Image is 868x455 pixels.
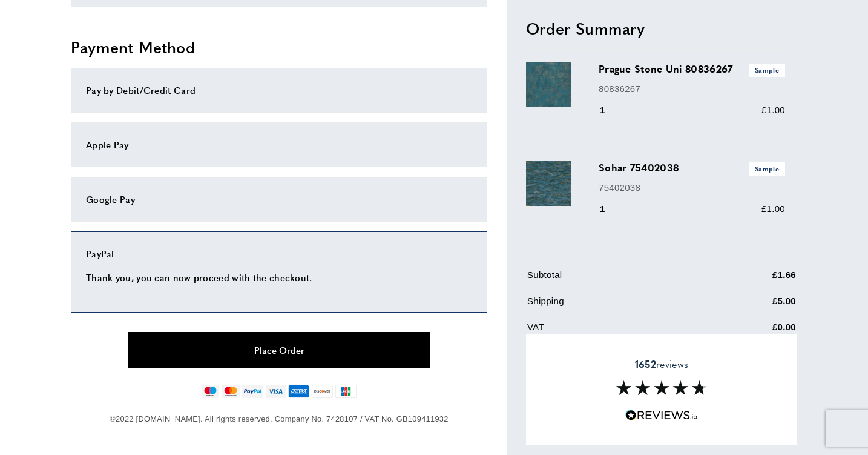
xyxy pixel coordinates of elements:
button: Place Order [128,332,430,368]
span: £1.00 [761,105,785,115]
p: 80836267 [599,82,785,96]
div: Pay by Debit/Credit Card [86,83,472,98]
img: maestro [202,385,219,398]
span: reviews [635,358,688,370]
img: american-express [288,385,309,398]
img: Reviews.io 5 stars [625,410,698,421]
div: 1 [599,202,622,216]
div: Google Pay [86,192,472,207]
div: PayPal [86,247,472,261]
span: £1.00 [761,204,785,214]
img: Reviews section [616,380,707,395]
img: paypal [242,385,263,398]
td: VAT [527,320,711,344]
span: ©2022 [DOMAIN_NAME]. All rights reserved. Company No. 7428107 / VAT No. GB109411932 [110,414,448,423]
td: Shipping [527,294,711,317]
strong: 1652 [635,357,656,371]
p: Thank you, you can now proceed with the checkout. [86,270,472,285]
span: Sample [749,64,785,76]
p: 75402038 [599,181,785,195]
img: discover [312,385,333,398]
div: Apple Pay [86,138,472,152]
td: £5.00 [712,294,796,317]
h3: Sohar 75402038 [599,161,785,175]
h2: Payment Method [71,36,487,58]
img: mastercard [222,385,239,398]
span: Sample [749,162,785,175]
h3: Prague Stone Uni 80836267 [599,62,785,76]
td: Subtotal [527,268,711,291]
div: 1 [599,103,622,118]
img: jcb [335,385,357,398]
h2: Order Summary [526,18,797,39]
td: £0.00 [712,320,796,344]
td: £1.66 [712,268,796,291]
img: visa [266,385,286,398]
img: Prague Stone Uni 80836267 [526,62,571,107]
img: Sohar 75402038 [526,161,571,206]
